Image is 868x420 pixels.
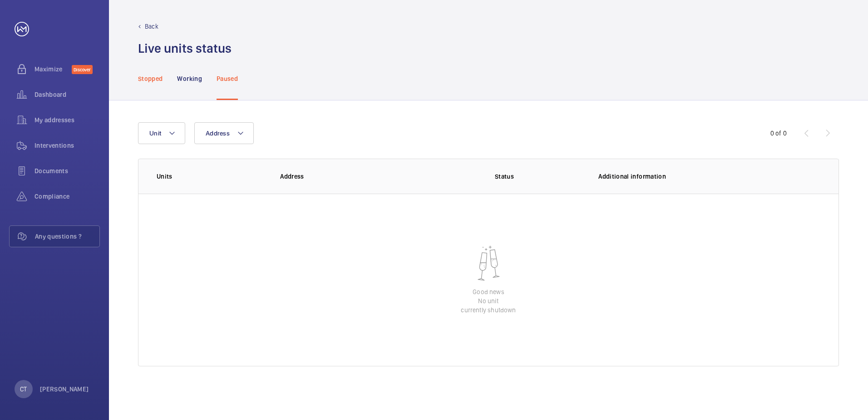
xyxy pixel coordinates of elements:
[35,166,100,175] span: Documents
[461,287,516,315] p: Good news No unit currently shutdown
[431,172,577,181] p: Status
[35,65,72,74] span: Maximize
[20,385,27,394] p: CT
[35,192,100,201] span: Compliance
[206,130,230,137] span: Address
[35,115,100,125] span: My addresses
[138,74,163,83] p: Stopped
[138,40,232,57] h1: Live units status
[35,141,100,150] span: Interventions
[157,172,266,181] p: Units
[217,74,238,83] p: Paused
[598,172,820,181] p: Additional information
[35,90,100,99] span: Dashboard
[194,122,254,144] button: Address
[177,74,202,83] p: Working
[149,130,161,137] span: Unit
[40,385,89,394] p: [PERSON_NAME]
[770,129,787,138] div: 0 of 0
[35,232,99,241] span: Any questions ?
[138,122,185,144] button: Unit
[145,22,158,31] p: Back
[280,172,424,181] p: Address
[72,65,93,74] span: Discover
